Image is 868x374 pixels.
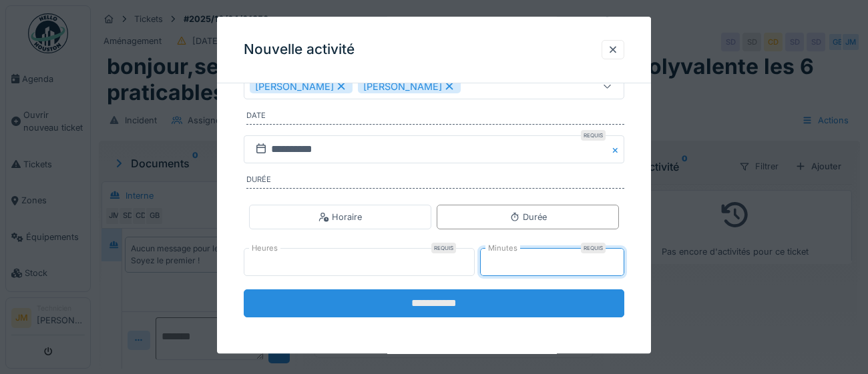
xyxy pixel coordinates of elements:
[318,211,362,223] div: Horaire
[244,41,355,58] h3: Nouvelle activité
[485,243,520,255] label: Minutes
[610,136,624,164] button: Close
[581,131,606,141] div: Requis
[250,79,353,94] div: [PERSON_NAME]
[581,243,606,254] div: Requis
[431,243,456,254] div: Requis
[246,175,624,189] label: Durée
[249,243,280,255] label: Heures
[246,111,624,125] label: Date
[509,211,547,223] div: Durée
[358,79,461,94] div: [PERSON_NAME]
